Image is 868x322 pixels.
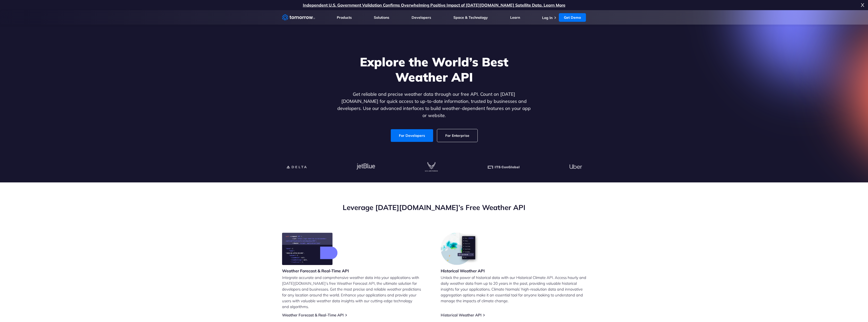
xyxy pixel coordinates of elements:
a: Weather Forecast & Real-Time API [282,313,344,317]
a: Learn [510,15,520,20]
h1: Explore the World’s Best Weather API [336,54,532,85]
a: Home link [282,14,315,21]
p: Integrate accurate and comprehensive weather data into your applications with [DATE][DOMAIN_NAME]... [282,275,428,310]
a: Solutions [374,15,389,20]
a: Independent U.S. Government Validation Confirms Overwhelming Positive Impact of [DATE][DOMAIN_NAM... [303,3,565,8]
p: Get reliable and precise weather data through our free API. Count on [DATE][DOMAIN_NAME] for quic... [336,91,532,119]
a: Get Demo [559,13,586,22]
a: Products [337,15,352,20]
a: Developers [412,15,431,20]
a: Log In [542,15,552,20]
p: Unlock the power of historical data with our Historical Climate API. Access hourly and daily weat... [441,275,586,304]
h3: Historical Weather API [441,268,485,274]
a: Space & Technology [453,15,488,20]
h2: Leverage [DATE][DOMAIN_NAME]’s Free Weather API [282,203,586,212]
h3: Weather Forecast & Real-Time API [282,268,349,274]
a: For Enterprise [437,129,477,142]
a: For Developers [391,129,433,142]
a: Historical Weather API [441,313,482,317]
